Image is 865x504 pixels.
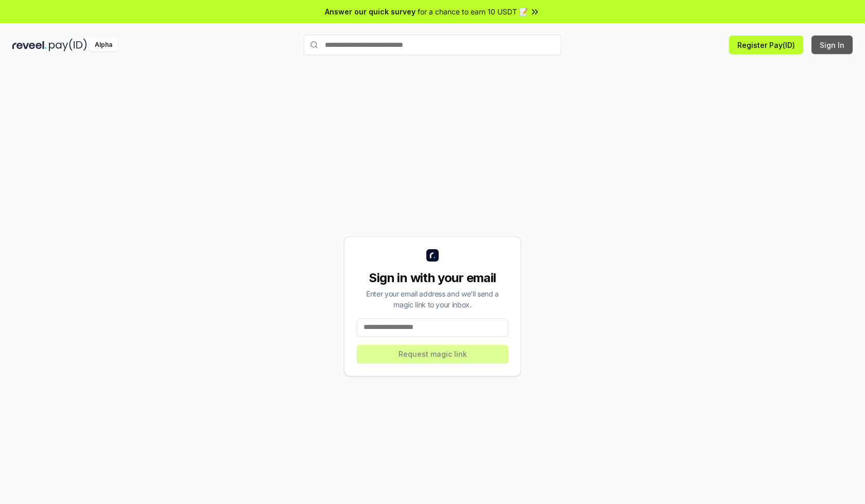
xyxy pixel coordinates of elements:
button: Register Pay(ID) [729,36,803,54]
div: Enter your email address and we’ll send a magic link to your inbox. [357,288,508,310]
img: pay_id [49,39,87,51]
div: Sign in with your email [357,270,508,286]
button: Sign In [811,36,853,54]
span: for a chance to earn 10 USDT 📝 [418,6,528,17]
img: logo_small [426,249,439,262]
img: reveel_dark [12,39,47,51]
span: Answer our quick survey [325,6,416,17]
div: Alpha [89,39,118,51]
